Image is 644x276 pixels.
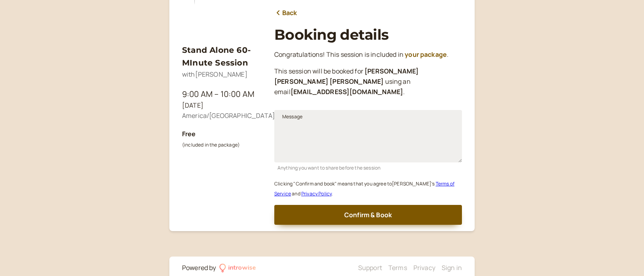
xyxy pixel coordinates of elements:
[219,263,256,273] a: introwise
[291,87,403,96] b: [EMAIL_ADDRESS][DOMAIN_NAME]
[413,263,435,272] a: Privacy
[182,88,262,100] div: 9:00 AM – 10:00 AM
[274,8,297,18] a: Back
[274,67,419,86] b: [PERSON_NAME] [PERSON_NAME] [PERSON_NAME]
[274,66,462,97] p: This session will be booked for using an email .
[274,205,462,225] button: Confirm & Book
[274,110,462,162] textarea: Message
[182,100,262,111] div: [DATE]
[182,263,216,273] div: Powered by
[182,70,248,79] span: with [PERSON_NAME]
[274,180,454,197] small: Clicking "Confirm and book" means that you agree to [PERSON_NAME] ' s and .
[182,111,262,121] div: America/[GEOGRAPHIC_DATA]
[388,263,407,272] a: Terms
[301,190,332,197] a: Privacy Policy
[358,263,382,272] a: Support
[274,50,462,60] p: Congratulations! This session is included in .
[274,26,462,43] h1: Booking details
[274,162,462,172] div: Anything you want to share before the session
[344,210,392,219] span: Confirm & Book
[182,129,196,138] b: Free
[442,263,462,272] a: Sign in
[282,113,303,121] span: Message
[182,141,240,148] small: (included in the package)
[228,263,256,273] div: introwise
[182,44,262,69] h3: Stand Alone 60-MInute Session
[405,50,447,59] a: your package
